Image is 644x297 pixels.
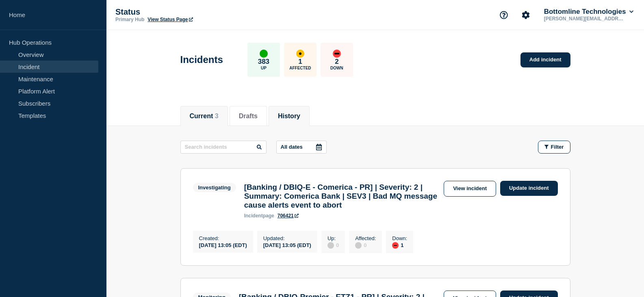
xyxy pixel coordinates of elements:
div: 1 [392,241,407,249]
button: Bottomline Technologies [542,8,635,16]
span: incident [244,213,263,219]
div: disabled [327,242,334,249]
p: Up [261,66,267,70]
p: All dates [281,144,303,150]
div: up [260,50,268,58]
h3: [Banking / DBIQ-E - Comerica - PR] | Severity: 2 | Summary: Comerica Bank | SEV3 | Bad MQ message... [244,183,440,210]
p: Up : [327,235,339,241]
p: 1 [298,58,302,66]
p: Down [330,66,343,70]
div: disabled [355,242,362,249]
p: Updated : [263,235,311,241]
span: 3 [215,113,219,119]
a: View Status Page [147,17,193,22]
div: affected [296,50,304,58]
div: [DATE] 13:05 (EDT) [199,241,247,248]
button: Account settings [517,7,534,24]
p: Created : [199,235,247,241]
button: Current 3 [190,113,219,120]
input: Search incidents [180,141,267,154]
p: Primary Hub [115,17,144,22]
button: Support [495,7,512,24]
div: down [333,50,341,58]
a: Add incident [520,52,570,67]
button: All dates [276,141,327,154]
button: Drafts [239,113,258,120]
a: View incident [444,181,496,197]
a: 706421 [278,213,299,219]
div: 0 [355,241,376,249]
p: Status [115,7,278,17]
div: down [392,242,399,249]
span: Investigating [193,183,236,192]
a: Update incident [500,181,558,196]
h1: Incidents [180,54,223,65]
p: Affected [289,66,311,70]
div: 0 [327,241,339,249]
button: Filter [538,141,570,154]
p: [PERSON_NAME][EMAIL_ADDRESS][PERSON_NAME][DOMAIN_NAME] [542,16,627,22]
div: [DATE] 13:05 (EDT) [263,241,311,248]
p: Affected : [355,235,376,241]
p: 2 [335,58,338,66]
p: Down : [392,235,407,241]
button: History [278,113,300,120]
span: Filter [551,144,564,150]
p: page [244,213,274,219]
p: 383 [258,58,269,66]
